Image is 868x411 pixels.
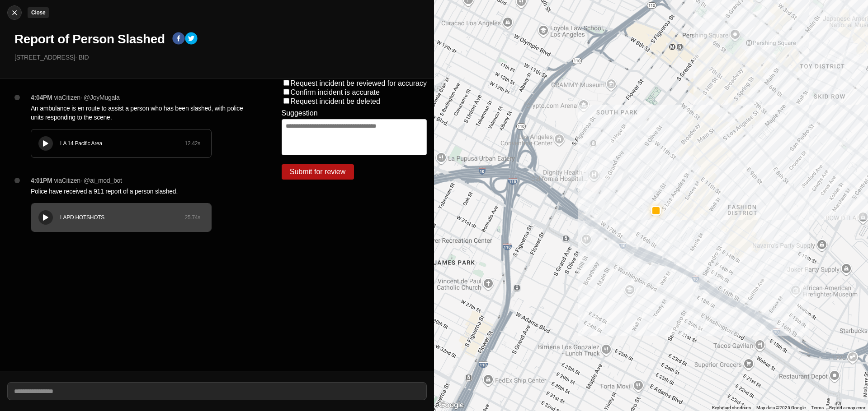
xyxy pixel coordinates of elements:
[829,405,865,410] a: Report a map error
[54,93,120,102] p: via Citizen · @ JoyMugala
[31,176,52,185] p: 4:01PM
[14,31,165,47] h1: Report of Person Slashed
[172,32,185,46] button: facebook
[31,93,52,102] p: 4:04PM
[31,187,245,196] p: Police have received a 911 report of a person slashed.
[756,405,806,410] span: Map data ©2025 Google
[31,104,245,122] p: An ambulance is en route to assist a person who has been slashed, with police units responding to...
[282,109,318,117] label: Suggestion
[291,79,427,87] label: Request incident be reviewed for accuracy
[291,88,380,96] label: Confirm incident is accurate
[31,9,45,16] small: Close
[7,5,22,20] button: cancelClose
[436,399,466,411] img: Google
[184,140,200,147] div: 12.42 s
[282,164,354,180] button: Submit for review
[291,97,380,105] label: Request incident be deleted
[436,399,466,411] a: Open this area in Google Maps (opens a new window)
[60,214,184,221] div: LAPD HOTSHOTS
[184,214,200,221] div: 25.74 s
[712,405,751,411] button: Keyboard shortcuts
[185,32,198,46] button: twitter
[60,140,184,147] div: LA 14 Pacific Area
[54,176,122,185] p: via Citizen · @ ai_mod_bot
[14,53,427,62] p: [STREET_ADDRESS] · BID
[10,8,19,17] img: cancel
[811,405,824,410] a: Terms (opens in new tab)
